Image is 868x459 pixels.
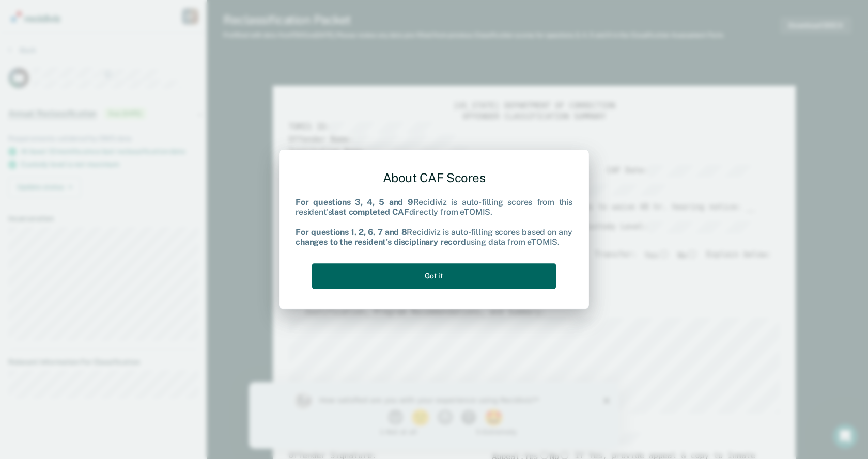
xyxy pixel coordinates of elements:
button: 1 [138,28,157,43]
img: Profile image for Kim [45,10,62,27]
b: changes to the resident's disciplinary record [296,237,466,247]
div: 5 - Extremely [227,46,324,53]
b: last completed CAF [332,208,409,217]
button: 3 [188,28,206,43]
button: 5 [235,28,256,43]
div: How satisfied are you with your experience using Recidiviz? [70,13,309,23]
div: Recidiviz is auto-filling scores from this resident's directly from eTOMIS. Recidiviz is auto-fil... [296,198,572,247]
b: For questions 3, 4, 5 and 9 [296,198,413,208]
button: Got it [312,263,556,289]
div: About CAF Scores [296,162,572,194]
button: 2 [162,28,183,43]
b: For questions 1, 2, 6, 7 and 8 [296,227,407,237]
button: 4 [212,28,230,43]
div: 1 - Not at all [70,46,168,53]
div: Close survey [354,15,361,22]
